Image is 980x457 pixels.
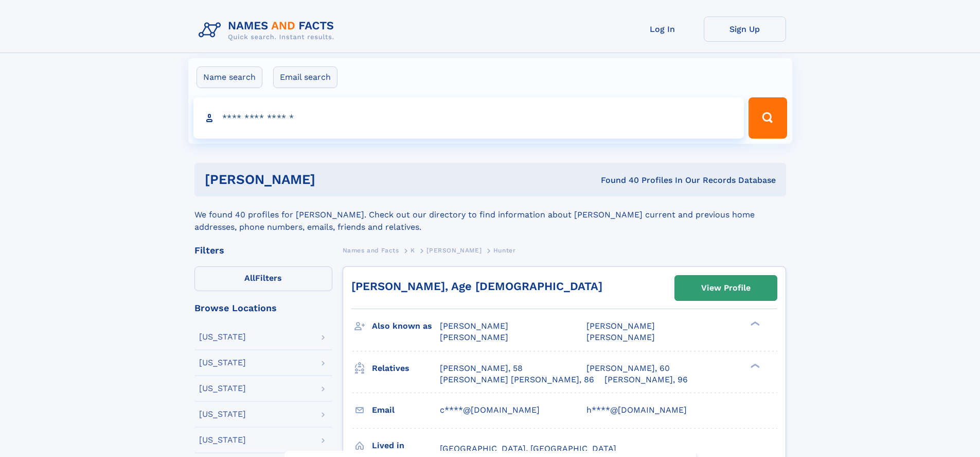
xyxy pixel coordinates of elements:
[372,360,440,377] h3: Relatives
[701,276,751,300] div: View Profile
[199,384,246,393] div: [US_STATE]
[199,436,246,444] div: [US_STATE]
[621,16,704,42] a: Log In
[440,332,508,342] span: [PERSON_NAME]
[440,374,594,385] a: [PERSON_NAME] [PERSON_NAME], 86
[194,246,332,255] div: Filters
[493,247,516,254] span: Hunter
[197,66,262,88] label: Name search
[675,276,777,300] a: View Profile
[199,410,246,418] div: [US_STATE]
[411,247,415,254] span: K
[199,333,246,341] div: [US_STATE]
[194,196,786,233] div: We found 40 profiles for [PERSON_NAME]. Check out our directory to find information about [PERSON...
[748,320,760,327] div: ❯
[194,266,332,291] label: Filters
[749,97,787,139] button: Search Button
[199,359,246,367] div: [US_STATE]
[343,244,399,257] a: Names and Facts
[205,173,458,186] h1: [PERSON_NAME]
[194,303,332,313] div: Browse Locations
[704,16,786,42] a: Sign Up
[586,321,655,331] span: [PERSON_NAME]
[372,437,440,454] h3: Lived in
[426,247,482,254] span: [PERSON_NAME]
[426,244,482,257] a: [PERSON_NAME]
[458,175,776,186] div: Found 40 Profiles In Our Records Database
[372,401,440,419] h3: Email
[440,444,616,453] span: [GEOGRAPHIC_DATA], [GEOGRAPHIC_DATA]
[411,244,415,257] a: K
[351,280,602,293] a: [PERSON_NAME], Age [DEMOGRAPHIC_DATA]
[372,317,440,335] h3: Also known as
[586,332,655,342] span: [PERSON_NAME]
[273,66,337,88] label: Email search
[194,16,343,44] img: Logo Names and Facts
[748,362,760,369] div: ❯
[604,374,688,385] a: [PERSON_NAME], 96
[440,321,508,331] span: [PERSON_NAME]
[586,363,670,374] a: [PERSON_NAME], 60
[193,97,744,139] input: search input
[244,273,255,283] span: All
[440,363,523,374] a: [PERSON_NAME], 58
